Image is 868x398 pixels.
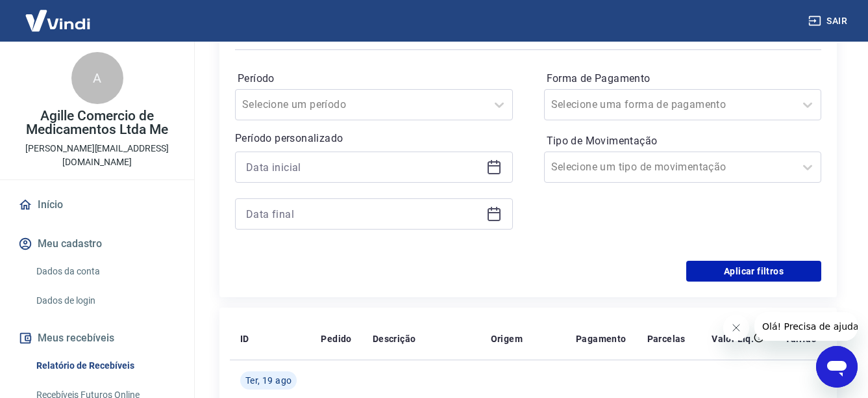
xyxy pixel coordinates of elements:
[245,374,291,387] span: Ter, 19 ago
[16,230,179,258] button: Meu cadastro
[723,315,749,341] iframe: Fechar mensagem
[373,332,416,345] p: Descrição
[16,191,179,219] a: Início
[321,332,351,345] p: Pedido
[754,312,858,341] iframe: Mensagem da empresa
[712,332,754,345] p: Valor Líq.
[246,157,481,177] input: Data inicial
[31,352,179,379] a: Relatório de Recebíveis
[547,71,819,86] label: Forma de Pagamento
[235,131,513,146] p: Período personalizado
[816,346,858,388] iframe: Botão para abrir a janela de mensagens
[547,133,819,149] label: Tipo de Movimentação
[16,324,179,352] button: Meus recebíveis
[240,332,249,345] p: ID
[10,142,184,169] p: [PERSON_NAME][EMAIL_ADDRESS][DOMAIN_NAME]
[8,9,109,20] span: Olá! Precisa de ajuda?
[31,287,179,314] a: Dados de login
[238,71,510,86] label: Período
[576,332,626,345] p: Pagamento
[686,261,821,282] button: Aplicar filtros
[71,52,123,104] div: A
[246,204,481,224] input: Data final
[647,332,686,345] p: Parcelas
[806,9,852,33] button: Sair
[16,1,100,40] img: Vindi
[10,109,184,137] p: Agille Comercio de Medicamentos Ltda Me
[31,258,179,285] a: Dados da conta
[491,332,523,345] p: Origem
